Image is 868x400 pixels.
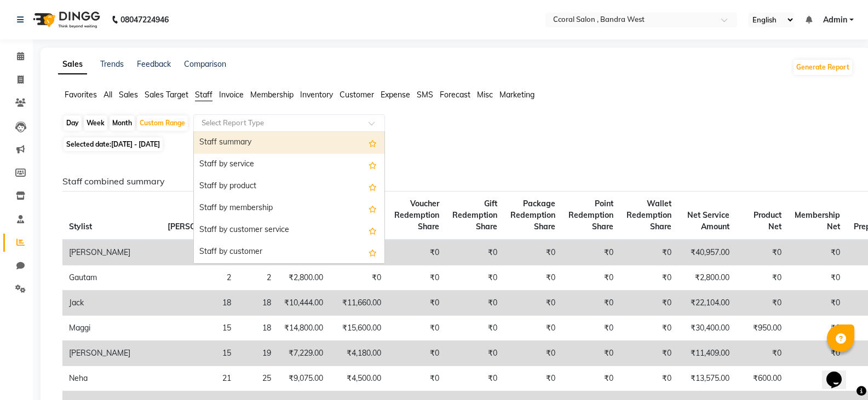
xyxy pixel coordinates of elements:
[194,154,384,176] div: Staff by service
[194,176,384,198] div: Staff by product
[568,199,613,231] span: Point Redemption Share
[788,366,847,391] td: ₹0
[620,316,678,341] td: ₹0
[446,316,504,341] td: ₹0
[238,265,278,291] td: 2
[137,115,188,131] div: Custom Range
[626,199,671,231] span: Wallet Redemption Share
[278,265,330,291] td: ₹2,800.00
[278,366,330,391] td: ₹9,075.00
[330,366,388,391] td: ₹4,500.00
[736,366,788,391] td: ₹600.00
[62,316,161,341] td: Maggi
[340,90,374,100] span: Customer
[100,59,124,69] a: Trends
[504,366,562,391] td: ₹0
[736,341,788,366] td: ₹0
[62,176,844,187] h6: Staff combined summary
[388,291,446,316] td: ₹0
[330,341,388,366] td: ₹4,180.00
[69,222,92,231] span: Stylist
[678,265,736,291] td: ₹2,800.00
[446,341,504,366] td: ₹0
[788,291,847,316] td: ₹0
[84,115,107,131] div: Week
[193,131,385,264] ng-dropdown-panel: Options list
[58,55,87,74] a: Sales
[111,140,160,148] span: [DATE] - [DATE]
[823,14,847,26] span: Admin
[446,240,504,265] td: ₹0
[104,90,112,100] span: All
[678,291,736,316] td: ₹22,104.00
[369,136,377,149] span: Add this report to Favorites List
[510,199,555,231] span: Package Redemption Share
[250,90,294,100] span: Membership
[161,240,238,265] td: 26
[388,316,446,341] td: ₹0
[388,366,446,391] td: ₹0
[736,265,788,291] td: ₹0
[161,316,238,341] td: 15
[194,132,384,154] div: Staff summary
[678,341,736,366] td: ₹11,409.00
[161,341,238,366] td: 15
[369,224,377,237] span: Add this report to Favorites List
[620,291,678,316] td: ₹0
[394,199,439,231] span: Voucher Redemption Share
[795,210,840,231] span: Membership Net
[161,291,238,316] td: 18
[330,291,388,316] td: ₹11,660.00
[388,240,446,265] td: ₹0
[562,265,620,291] td: ₹0
[620,366,678,391] td: ₹0
[687,210,729,231] span: Net Service Amount
[28,4,103,35] img: logo
[388,265,446,291] td: ₹0
[788,265,847,291] td: ₹0
[120,4,169,35] b: 08047224946
[477,90,493,100] span: Misc
[238,341,278,366] td: 19
[788,316,847,341] td: ₹0
[446,291,504,316] td: ₹0
[369,246,377,259] span: Add this report to Favorites List
[504,240,562,265] td: ₹0
[499,90,534,100] span: Marketing
[678,316,736,341] td: ₹30,400.00
[194,219,384,241] div: Staff by customer service
[137,59,171,69] a: Feedback
[620,240,678,265] td: ₹0
[184,59,226,69] a: Comparison
[161,265,238,291] td: 2
[330,265,388,291] td: ₹0
[620,341,678,366] td: ₹0
[620,265,678,291] td: ₹0
[440,90,470,100] span: Forecast
[736,316,788,341] td: ₹950.00
[754,210,781,231] span: Product Net
[504,291,562,316] td: ₹0
[736,291,788,316] td: ₹0
[119,90,138,100] span: Sales
[562,366,620,391] td: ₹0
[562,341,620,366] td: ₹0
[278,316,330,341] td: ₹14,800.00
[446,265,504,291] td: ₹0
[64,137,163,151] span: Selected date:
[238,316,278,341] td: 18
[369,202,377,215] span: Add this report to Favorites List
[194,241,384,263] div: Staff by customer
[822,356,857,389] iframe: chat widget
[562,316,620,341] td: ₹0
[62,240,161,265] td: [PERSON_NAME]
[562,240,620,265] td: ₹0
[504,316,562,341] td: ₹0
[330,316,388,341] td: ₹15,600.00
[446,366,504,391] td: ₹0
[278,291,330,316] td: ₹10,444.00
[110,115,135,131] div: Month
[238,291,278,316] td: 18
[678,240,736,265] td: ₹40,957.00
[300,90,333,100] span: Inventory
